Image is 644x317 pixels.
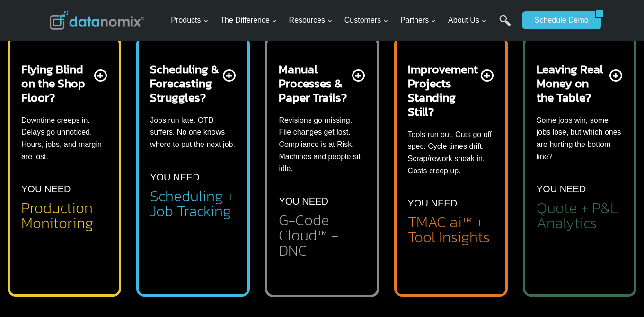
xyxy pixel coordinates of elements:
[129,211,159,217] a: Privacy Policy
[408,62,479,119] h2: Improvement Projects Standing Still?
[289,14,333,26] span: Resources
[50,11,144,30] img: Datanomix
[213,39,256,48] span: Phone number
[167,5,517,36] nav: Primary Navigation
[408,129,494,177] p: Tools run out. Cuts go off spec. Cycle times drift. Scrap/rework sneak in. Costs creep up.
[213,0,243,9] span: Last Name
[21,62,92,104] h2: Flying Blind on the Shop Floor?
[448,14,487,26] span: About Us
[537,62,608,104] h2: Leaving Real Money on the Table?
[537,114,623,163] p: Some jobs win, some jobs lose, but which ones are hurting the bottom line?
[106,211,120,217] a: Terms
[150,114,236,151] p: Jobs run late. OTD suffers. No one knows where to put the next job.
[279,213,365,258] h2: G-Code Cloud™ + DNC
[400,14,436,26] span: Partners
[213,117,249,125] span: State/Region
[408,196,457,211] p: YOU NEED
[279,114,365,175] p: Revisions go missing. File changes get lost. Compliance is at Risk. Machines and people sit idle.
[408,214,494,245] h2: TMAC ai™ + Tool Insights
[537,181,586,197] p: YOU NEED
[150,170,199,185] p: YOU NEED
[150,188,236,219] h2: Scheduling + Job Tracking
[171,14,208,26] span: Products
[279,62,350,104] h2: Manual Processes & Paper Trails?
[499,15,511,36] a: Search
[344,14,388,26] span: Customers
[150,62,221,104] h2: Scheduling & Forecasting Struggles?
[5,150,157,312] iframe: Popup CTA
[537,200,623,231] h2: Quote + P&L Analytics
[279,194,328,209] p: YOU NEED
[21,114,107,163] p: Downtime creeps in. Delays go unnoticed. Hours, jobs, and margin are lost.
[522,11,595,29] a: Schedule Demo
[220,14,277,26] span: The Difference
